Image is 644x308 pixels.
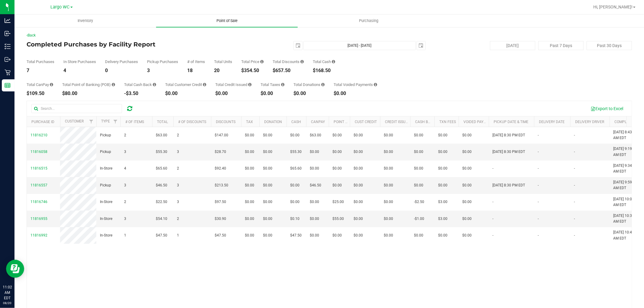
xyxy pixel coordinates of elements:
[332,199,344,205] span: $25.00
[124,132,126,138] span: 2
[31,104,122,113] input: Search...
[332,183,342,188] span: $0.00
[332,216,344,222] span: $55.00
[290,216,300,222] span: $0.10
[438,166,447,171] span: $0.00
[414,216,424,222] span: -$1.00
[492,233,493,238] span: -
[241,60,264,64] div: Total Price
[5,69,11,75] inline-svg: Retail
[613,230,636,241] span: [DATE] 10:41 AM EDT
[384,149,393,155] span: $0.00
[351,18,386,24] span: Purchasing
[124,183,126,188] span: 3
[63,68,96,73] div: 4
[414,132,423,138] span: $0.00
[27,60,54,64] div: Total Purchases
[156,183,167,188] span: $46.50
[587,41,632,50] button: Past 30 Days
[260,60,264,64] i: Sum of the total prices of all purchases in the date range.
[264,120,282,124] a: Donation
[538,41,584,50] button: Past 7 Days
[574,132,575,138] span: -
[125,120,144,124] a: # of Items
[187,68,205,73] div: 18
[156,149,167,155] span: $55.30
[574,216,575,222] span: -
[374,83,377,87] i: Sum of all voided payment transaction amounts, excluding tips and transaction fees, for all purch...
[384,183,393,188] span: $0.00
[492,132,525,138] span: [DATE] 8:30 PM EDT
[27,83,53,87] div: Total CanPay
[100,183,111,188] span: Pickup
[575,120,604,124] a: Delivery Driver
[298,14,439,27] a: Purchasing
[414,166,423,171] span: $0.00
[241,68,264,73] div: $354.50
[414,183,423,188] span: $0.00
[187,60,205,64] div: # of Items
[414,149,423,155] span: $0.00
[245,166,254,171] span: $0.00
[100,149,111,155] span: Pickup
[332,233,342,238] span: $0.00
[263,132,272,138] span: $0.00
[310,233,319,238] span: $0.00
[613,196,636,208] span: [DATE] 10:08 AM EDT
[245,216,254,222] span: $0.00
[62,83,115,87] div: Total Point of Banking (POB)
[177,216,179,222] span: 2
[30,217,47,221] span: 11816955
[261,91,284,96] div: $0.00
[165,91,206,96] div: $0.00
[538,216,539,222] span: -
[124,166,126,171] span: 4
[293,91,325,96] div: $0.00
[291,120,301,124] a: Cash
[245,183,254,188] span: $0.00
[290,233,302,238] span: $47.50
[462,132,472,138] span: $0.00
[5,82,11,88] inline-svg: Reports
[492,199,493,205] span: -
[310,199,319,205] span: $0.00
[414,233,423,238] span: $0.00
[100,166,112,171] span: In-Store
[246,120,253,124] a: Tax
[245,132,254,138] span: $0.00
[105,60,138,64] div: Delivery Purchases
[3,284,12,301] p: 11:02 AM EDT
[334,120,376,124] a: Point of Banking (POB)
[574,166,575,171] span: -
[177,132,179,138] span: 2
[354,149,363,155] span: $0.00
[100,216,112,222] span: In-Store
[177,233,179,238] span: 1
[462,199,472,205] span: $0.00
[384,199,393,205] span: $0.00
[462,166,472,171] span: $0.00
[492,216,493,222] span: -
[574,233,575,238] span: -
[245,199,254,205] span: $0.00
[156,233,167,238] span: $47.50
[147,68,178,73] div: 3
[613,146,636,157] span: [DATE] 9:19 AM EDT
[215,91,252,96] div: $0.00
[124,149,126,155] span: 3
[30,166,47,170] span: 11816515
[124,199,126,205] span: 2
[490,41,535,50] button: [DATE]
[290,132,300,138] span: $0.00
[30,150,47,154] span: 11816058
[3,301,12,305] p: 08/20
[538,233,539,238] span: -
[215,199,226,205] span: $97.50
[5,17,11,24] inline-svg: Analytics
[334,91,377,96] div: $0.00
[263,216,272,222] span: $0.00
[354,199,363,205] span: $0.00
[5,43,11,49] inline-svg: Inventory
[5,56,11,62] inline-svg: Outbound
[613,129,636,141] span: [DATE] 8:43 AM EDT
